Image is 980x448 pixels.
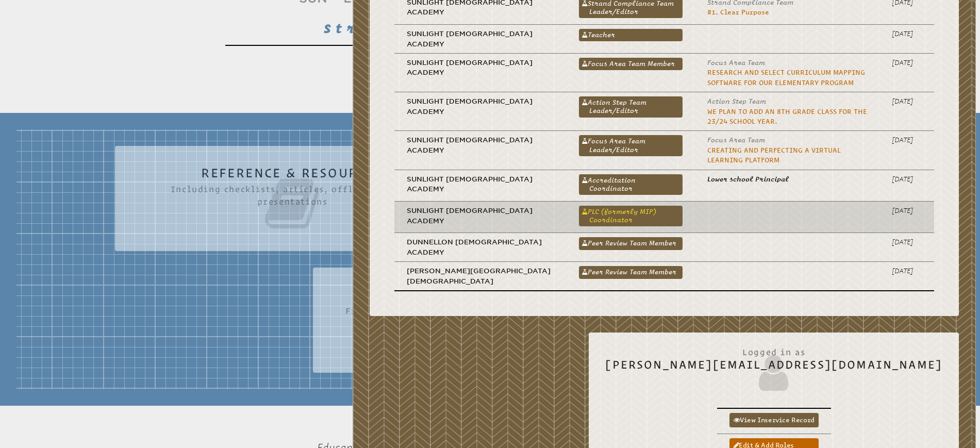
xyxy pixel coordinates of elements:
a: Research and select curriculum mapping software for our elementary program [707,69,865,86]
h2: Reference & Resources [136,167,449,233]
a: Creating and Perfecting a Virtual Learning Platform [707,146,841,164]
a: View inservice record [729,413,819,427]
a: Peer Review Team Member [579,237,683,250]
p: [DATE] [892,96,922,106]
a: #1. Clear Purpose [707,8,769,16]
a: PLC (formerly MIP) Coordinator [579,206,683,226]
a: We plan to add an 8th grade class for the 23/24 school year. [707,108,867,125]
p: [DATE] [892,237,922,247]
span: Strand Compliance Team Member [324,21,657,36]
p: [DATE] [892,29,922,39]
p: Dunnellon [DEMOGRAPHIC_DATA] Academy [407,237,554,257]
p: Sunlight [DEMOGRAPHIC_DATA] Academy [407,206,554,226]
a: Accreditation Coordinator [579,174,683,195]
h2: School’s Artifacts [334,288,647,354]
a: Focus Area Team Member [579,58,683,70]
p: [DATE] [892,58,922,68]
a: Action Step Team Leader/Editor [579,96,683,117]
p: [DATE] [892,135,922,145]
p: Sunlight [DEMOGRAPHIC_DATA] Academy [407,135,554,155]
p: Sunlight [DEMOGRAPHIC_DATA] Academy [407,29,554,49]
span: Focus Area Team [707,59,765,67]
p: Sunlight [DEMOGRAPHIC_DATA] Academy [407,174,554,194]
p: [DATE] [892,206,922,215]
p: Lower school Principal [707,174,867,184]
p: Sunlight [DEMOGRAPHIC_DATA] Academy [407,58,554,78]
span: Focus Area Team [707,136,765,144]
p: [PERSON_NAME][GEOGRAPHIC_DATA][DEMOGRAPHIC_DATA] [407,266,554,286]
a: Focus Area Team Leader/Editor [579,135,683,156]
a: Peer Review Team Member [579,266,683,278]
h2: [PERSON_NAME][EMAIL_ADDRESS][DOMAIN_NAME] [605,342,942,393]
span: Logged in as [605,342,942,358]
p: [DATE] [892,266,922,276]
p: [DATE] [892,174,922,184]
a: Teacher [579,29,683,41]
p: Sunlight [DEMOGRAPHIC_DATA] Academy [407,96,554,117]
span: Action Step Team [707,97,766,105]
